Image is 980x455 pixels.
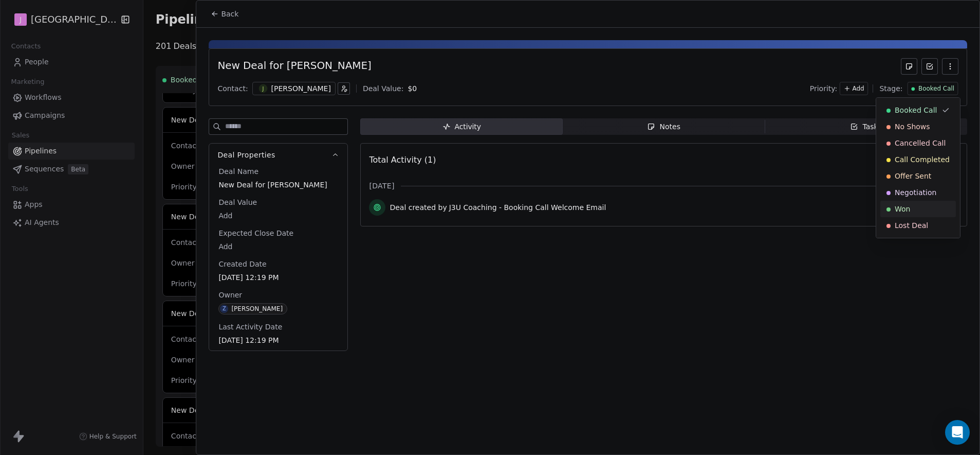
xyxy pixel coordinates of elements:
div: Suggestions [880,102,956,234]
span: Negotiation [895,187,936,198]
span: Offer Sent [895,171,931,181]
span: Lost Deal [895,220,928,231]
span: Cancelled Call [895,138,946,148]
span: No Shows [895,121,930,132]
span: Booked Call [895,105,937,115]
span: Call Completed [895,154,950,165]
span: Won [895,204,910,214]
